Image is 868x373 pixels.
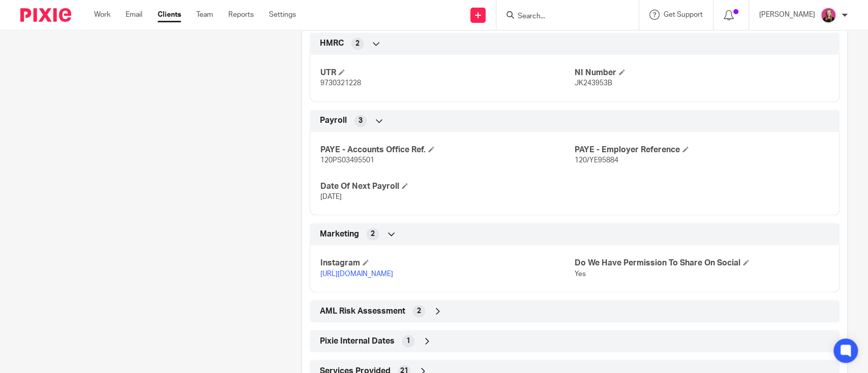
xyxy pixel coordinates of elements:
span: 120/YE95884 [575,157,618,164]
p: [PERSON_NAME] [759,10,815,20]
img: Pixie [20,8,71,22]
span: Pixie Internal Dates [320,336,395,347]
a: Reports [228,10,254,20]
a: Work [94,10,110,20]
a: Team [196,10,213,20]
a: Clients [158,10,181,20]
span: 1 [406,336,410,346]
span: Yes [575,270,586,278]
span: Get Support [664,11,703,18]
h4: UTR [320,67,575,78]
input: Search [517,12,608,21]
a: [URL][DOMAIN_NAME] [320,270,393,278]
h4: NI Number [575,67,829,78]
h4: Do We Have Permission To Share On Social [575,258,829,268]
span: JK243953B [575,80,612,87]
a: Email [126,10,142,20]
span: Payroll [320,115,347,126]
span: 120PS03495501 [320,157,374,164]
span: 2 [417,306,421,316]
span: 9730321228 [320,80,361,87]
span: AML Risk Assessment [320,306,405,317]
h4: Instagram [320,258,575,268]
span: Marketing [320,229,359,240]
img: Team%20headshots.png [820,7,836,23]
span: HMRC [320,38,344,49]
span: 2 [355,39,360,49]
h4: Date Of Next Payroll [320,181,575,192]
a: Settings [269,10,296,20]
span: 3 [358,116,363,126]
span: 2 [371,229,375,239]
span: [DATE] [320,193,342,200]
h4: PAYE - Employer Reference [575,145,829,155]
h4: PAYE - Accounts Office Ref. [320,145,575,155]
